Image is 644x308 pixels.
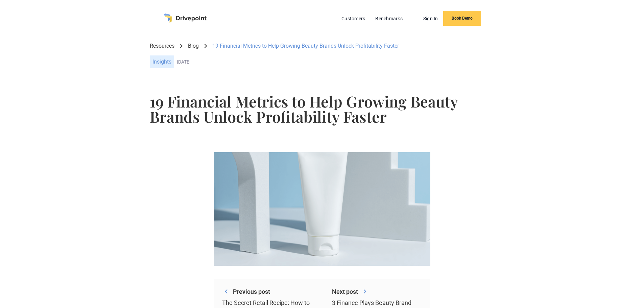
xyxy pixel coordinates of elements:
a: Sign In [420,14,442,23]
div: Insights [150,55,174,68]
div: 19 Financial Metrics to Help Growing Beauty Brands Unlock Profitability Faster [212,42,399,50]
h1: 19 Financial Metrics to Help Growing Beauty Brands Unlock Profitability Faster [150,94,494,124]
a: Book Demo [443,11,481,26]
div: Previous post [233,287,270,296]
div: Next post [332,287,358,296]
a: Customers [338,14,368,23]
a: Blog [188,42,199,50]
a: home [163,14,207,23]
div: [DATE] [177,59,494,65]
a: Resources [150,42,174,50]
a: Benchmarks [372,14,406,23]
